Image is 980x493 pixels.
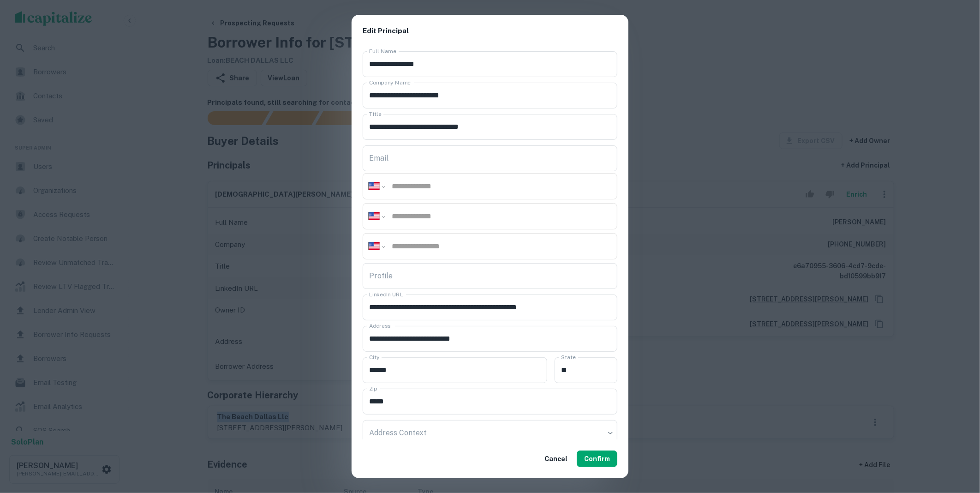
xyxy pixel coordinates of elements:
iframe: Chat Widget [934,419,980,463]
div: ​ [363,420,617,446]
label: City [369,353,380,361]
label: Full Name [369,47,396,55]
label: State [561,353,576,361]
label: Address [369,322,390,330]
label: LinkedIn URL [369,290,403,298]
h2: Edit Principal [352,15,628,48]
button: Cancel [541,451,571,467]
label: Zip [369,385,377,392]
label: Company Name [369,78,411,86]
label: Title [369,110,382,118]
button: Confirm [577,451,617,467]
